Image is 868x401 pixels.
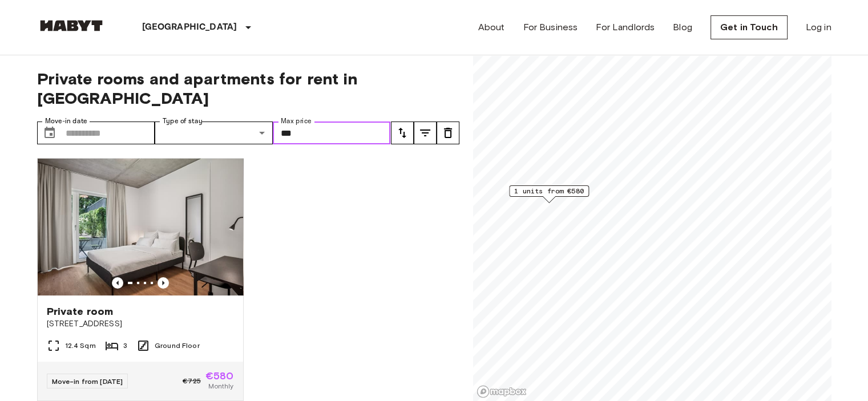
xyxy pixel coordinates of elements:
[806,21,831,34] a: Log in
[38,159,243,295] img: Marketing picture of unit DE-01-259-004-03Q
[477,385,527,398] a: Mapbox logo
[38,121,61,144] button: Choose date
[45,116,87,126] label: Move-in date
[123,341,127,351] span: 3
[163,116,203,126] label: Type of stay
[112,277,123,289] button: Previous image
[37,20,106,31] img: Habyt
[509,185,589,203] div: Map marker
[596,21,655,34] a: For Landlords
[514,186,584,196] span: 1 units from €580
[158,277,169,289] button: Previous image
[523,21,578,34] a: For Business
[281,116,312,126] label: Max price
[478,21,505,34] a: About
[47,318,234,330] span: [STREET_ADDRESS]
[414,121,437,144] button: tune
[52,377,123,386] span: Move-in from [DATE]
[65,341,96,351] span: 12.4 Sqm
[391,121,414,144] button: tune
[673,21,692,34] a: Blog
[710,15,788,39] a: Get in Touch
[37,69,459,108] span: Private rooms and apartments for rent in [GEOGRAPHIC_DATA]
[437,121,459,144] button: tune
[47,305,114,318] span: Private room
[208,381,233,391] span: Monthly
[155,341,200,351] span: Ground Floor
[37,158,244,401] a: Marketing picture of unit DE-01-259-004-03QPrevious imagePrevious imagePrivate room[STREET_ADDRES...
[183,376,201,386] span: €725
[205,371,234,381] span: €580
[142,21,237,34] p: [GEOGRAPHIC_DATA]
